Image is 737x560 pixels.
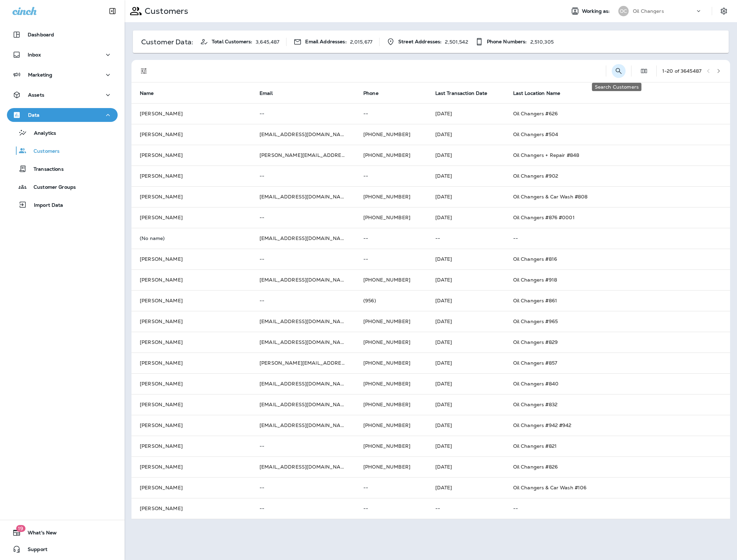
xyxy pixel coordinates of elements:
span: Oil Changers #821 [513,443,557,449]
td: [PERSON_NAME][EMAIL_ADDRESS][DOMAIN_NAME] [251,353,355,373]
td: [PERSON_NAME] [131,394,251,415]
p: Analytics [27,130,56,137]
p: -- [260,215,347,220]
td: [DATE] [427,103,505,124]
td: [PERSON_NAME] [131,311,251,332]
span: Support [21,546,47,555]
span: Name [140,90,163,96]
td: [PERSON_NAME] [131,332,251,353]
td: [PHONE_NUMBER] [355,311,427,332]
button: Analytics [7,125,118,140]
span: Oil Changers #942 #942 [513,422,572,428]
td: [DATE] [427,394,505,415]
td: [PERSON_NAME] [131,477,251,498]
p: 2,015,677 [350,39,372,45]
div: OC [618,6,629,16]
p: Import Data [27,202,63,209]
button: Settings [718,5,730,17]
p: 2,510,305 [530,39,554,45]
div: 1 - 20 of 3645487 [662,68,701,74]
span: Street Addresses: [398,39,442,45]
td: [DATE] [427,311,505,332]
td: [PERSON_NAME] [131,456,251,477]
td: [EMAIL_ADDRESS][DOMAIN_NAME] [251,269,355,290]
span: 19 [16,525,25,532]
button: Import Data [7,197,118,212]
span: Last Transaction Date [435,90,488,96]
td: (956) [355,290,427,311]
p: -- [513,506,722,511]
td: [DATE] [427,456,505,477]
div: Search Customers [592,83,642,91]
span: Phone [363,90,388,96]
p: -- [260,298,347,303]
td: [DATE] [427,353,505,373]
td: [DATE] [427,207,505,228]
p: -- [435,506,497,511]
td: [DATE] [427,332,505,353]
span: Email [260,90,273,96]
p: Oil Changers [633,8,664,14]
td: [PERSON_NAME] [131,290,251,311]
td: [PERSON_NAME] [131,353,251,373]
span: Email [260,90,282,96]
td: [PERSON_NAME] [131,103,251,124]
td: [EMAIL_ADDRESS][DOMAIN_NAME] [251,332,355,353]
p: -- [260,256,347,262]
button: Collapse Sidebar [103,4,122,18]
span: Oil Changers #826 [513,464,558,470]
p: -- [363,506,419,511]
p: Customer Data: [141,39,193,45]
p: -- [363,111,419,116]
td: [PERSON_NAME][EMAIL_ADDRESS][PERSON_NAME][DOMAIN_NAME] [251,145,355,166]
td: [PHONE_NUMBER] [355,456,427,477]
td: [PERSON_NAME] [131,166,251,186]
td: [PHONE_NUMBER] [355,145,427,166]
span: Total Customers: [212,39,252,45]
span: Oil Changers #829 [513,339,558,345]
td: [DATE] [427,124,505,145]
td: [DATE] [427,269,505,290]
span: Oil Changers #965 [513,318,558,325]
td: [PERSON_NAME] [131,373,251,394]
p: 3,645,487 [256,39,279,45]
button: Customers [7,143,118,158]
td: [PHONE_NUMBER] [355,394,427,415]
td: [DATE] [427,186,505,207]
p: -- [363,173,419,179]
span: Oil Changers #832 [513,401,557,408]
span: Oil Changers #857 [513,360,557,366]
p: -- [260,443,347,449]
button: Inbox [7,48,118,62]
td: [EMAIL_ADDRESS][DOMAIN_NAME] [251,456,355,477]
td: [PERSON_NAME] [131,124,251,145]
span: Oil Changers #902 [513,173,558,179]
button: Data [7,108,118,122]
td: [PHONE_NUMBER] [355,207,427,228]
p: -- [260,111,347,116]
p: Data [28,112,40,118]
button: Assets [7,88,118,102]
span: Last Location Name [513,90,570,96]
span: What's New [21,530,57,538]
td: [PHONE_NUMBER] [355,373,427,394]
td: [EMAIL_ADDRESS][DOMAIN_NAME] [251,415,355,436]
p: Assets [28,92,44,98]
td: [EMAIL_ADDRESS][DOMAIN_NAME] [251,373,355,394]
p: -- [513,235,722,241]
button: Filters [137,64,151,78]
span: Oil Changers #626 [513,110,558,117]
td: [PERSON_NAME] [131,145,251,166]
td: [PHONE_NUMBER] [355,332,427,353]
span: Last Transaction Date [435,90,497,96]
span: Oil Changers + Repair #848 [513,152,580,158]
td: [PHONE_NUMBER] [355,436,427,456]
td: [DATE] [427,477,505,498]
button: 19What's New [7,526,118,540]
span: Phone Numbers: [487,39,527,45]
td: [PERSON_NAME] [131,186,251,207]
button: Support [7,542,118,556]
button: Customer Groups [7,179,118,194]
p: -- [260,506,347,511]
span: Last Location Name [513,90,561,96]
